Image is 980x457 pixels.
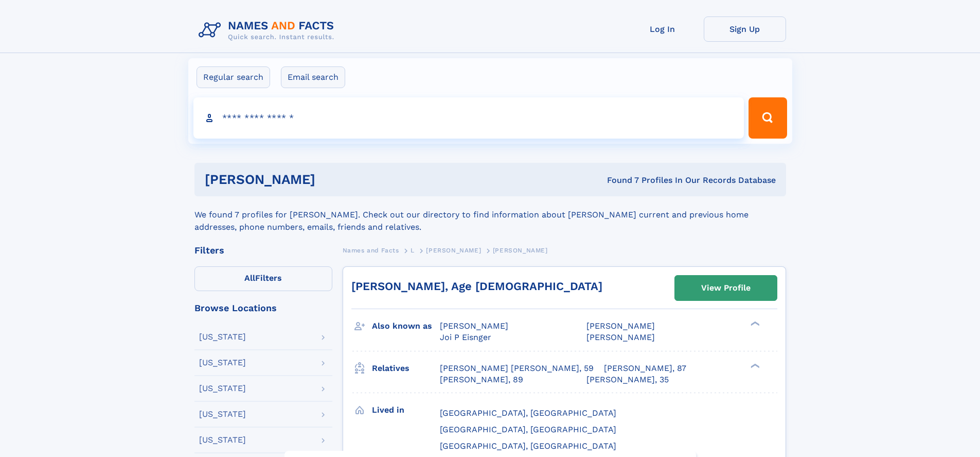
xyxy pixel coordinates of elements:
[205,173,461,186] h1: [PERSON_NAME]
[244,273,255,283] span: All
[194,266,332,291] label: Filters
[199,384,246,393] div: [US_STATE]
[440,425,616,434] span: [GEOGRAPHIC_DATA], [GEOGRAPHIC_DATA]
[461,175,776,186] div: Found 7 Profiles In Our Records Database
[586,321,655,331] span: [PERSON_NAME]
[440,332,491,342] span: Joi P Eisnger
[199,436,246,444] div: [US_STATE]
[372,401,440,419] h3: Lived in
[343,244,399,257] a: Names and Facts
[586,374,669,385] a: [PERSON_NAME], 35
[675,276,777,300] a: View Profile
[701,276,751,300] div: View Profile
[351,280,602,293] a: [PERSON_NAME], Age [DEMOGRAPHIC_DATA]
[440,321,508,331] span: [PERSON_NAME]
[426,247,481,254] span: [PERSON_NAME]
[193,97,744,139] input: search input
[194,246,332,255] div: Filters
[748,362,760,369] div: ❯
[440,363,594,374] a: [PERSON_NAME] [PERSON_NAME], 59
[704,16,786,42] a: Sign Up
[194,303,332,313] div: Browse Locations
[281,66,345,88] label: Email search
[440,441,616,451] span: [GEOGRAPHIC_DATA], [GEOGRAPHIC_DATA]
[604,363,686,374] a: [PERSON_NAME], 87
[440,408,616,418] span: [GEOGRAPHIC_DATA], [GEOGRAPHIC_DATA]
[749,97,787,139] button: Search Button
[440,374,523,385] a: [PERSON_NAME], 89
[372,360,440,377] h3: Relatives
[411,244,415,257] a: L
[426,244,481,257] a: [PERSON_NAME]
[372,317,440,335] h3: Also known as
[411,247,415,254] span: L
[493,247,548,254] span: [PERSON_NAME]
[199,333,246,341] div: [US_STATE]
[586,332,655,342] span: [PERSON_NAME]
[621,16,704,42] a: Log In
[194,196,786,233] div: We found 7 profiles for [PERSON_NAME]. Check out our directory to find information about [PERSON_...
[748,320,760,327] div: ❯
[199,359,246,367] div: [US_STATE]
[194,16,343,44] img: Logo Names and Facts
[199,410,246,418] div: [US_STATE]
[197,66,270,88] label: Regular search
